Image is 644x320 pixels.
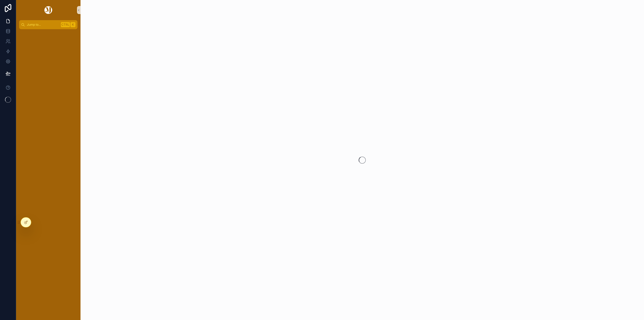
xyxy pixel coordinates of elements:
[16,29,80,38] div: scrollable content
[27,23,59,27] span: Jump to...
[44,6,53,14] img: App logo
[19,20,77,29] button: Jump to...CtrlK
[71,23,75,27] span: K
[61,22,70,27] span: Ctrl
